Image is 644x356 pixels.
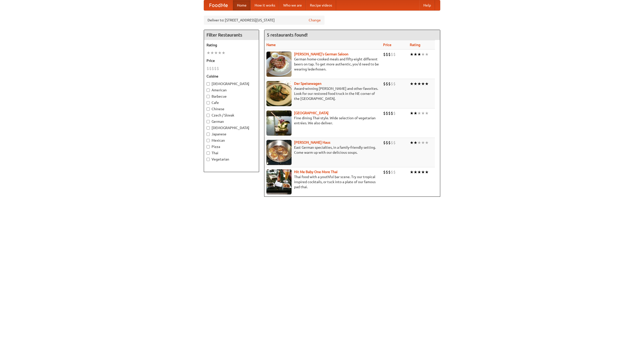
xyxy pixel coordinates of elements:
li: $ [388,169,391,175]
li: ★ [210,50,214,56]
li: $ [209,66,212,71]
li: $ [391,81,393,87]
li: ★ [425,81,429,87]
li: ★ [417,110,421,116]
li: ★ [410,110,414,116]
a: Der Speisewagen [294,82,321,86]
a: [GEOGRAPHIC_DATA] [294,111,329,115]
li: ★ [425,140,429,145]
label: Barbecue [207,94,256,99]
p: German home-cooked meals and fifty-eight different beers on tap. To get more authentic, you'd nee... [266,57,379,72]
b: [PERSON_NAME] Haus [294,140,330,144]
li: ★ [421,140,425,145]
a: Recipe videos [306,0,336,10]
li: $ [214,66,217,71]
img: speisewagen.jpg [266,81,292,106]
label: [DEMOGRAPHIC_DATA] [207,125,256,130]
h5: Rating [207,43,256,48]
li: $ [386,169,388,175]
p: East German specialties, in a family-friendly setting. Come warm up with our delicious soups. [266,145,379,155]
a: Help [419,0,435,10]
li: ★ [218,50,222,56]
input: Vegetarian [207,158,210,161]
a: [PERSON_NAME]'s German Saloon [294,52,348,56]
label: Pizza [207,144,256,149]
label: Cafe [207,100,256,105]
li: $ [393,52,396,57]
li: ★ [421,110,425,116]
div: Deliver to: [STREET_ADDRESS][US_STATE] [204,16,325,25]
li: ★ [410,140,414,145]
label: Thai [207,150,256,155]
li: $ [391,140,393,145]
li: ★ [421,169,425,175]
li: ★ [410,81,414,87]
label: American [207,88,256,93]
label: Vegetarian [207,157,256,162]
input: Japanese [207,133,210,136]
a: Home [233,0,251,10]
label: Chinese [207,106,256,111]
input: Thai [207,151,210,155]
li: ★ [421,52,425,57]
li: $ [207,66,209,71]
input: Mexican [207,139,210,142]
a: Rating [410,43,420,47]
img: babythai.jpg [266,169,292,194]
li: $ [217,66,219,71]
li: ★ [214,50,218,56]
p: Thai food with a youthful bar scene. Try our tropical inspired cocktails, or tuck into a plate of... [266,174,379,189]
li: $ [383,169,386,175]
input: American [207,89,210,92]
input: Pizza [207,145,210,148]
a: FoodMe [204,0,233,10]
input: [DEMOGRAPHIC_DATA] [207,126,210,130]
input: [DEMOGRAPHIC_DATA] [207,82,210,86]
p: Award-winning [PERSON_NAME] and other favorites. Look for our restored food truck in the NE corne... [266,86,379,101]
li: $ [391,52,393,57]
li: ★ [414,169,417,175]
li: ★ [410,169,414,175]
li: $ [383,81,386,87]
li: ★ [425,110,429,116]
input: Cafe [207,101,210,104]
li: $ [388,140,391,145]
img: esthers.jpg [266,52,292,77]
li: ★ [417,52,421,57]
li: $ [388,52,391,57]
li: ★ [417,169,421,175]
p: Fine dining Thai-style. Wide selection of vegetarian entrées. We also deliver. [266,115,379,126]
input: Czech / Slovak [207,114,210,117]
li: ★ [421,81,425,87]
li: ★ [417,140,421,145]
label: Mexican [207,138,256,143]
input: Chinese [207,107,210,111]
li: $ [391,110,393,116]
li: $ [383,52,386,57]
li: $ [388,81,391,87]
li: ★ [425,169,429,175]
label: German [207,119,256,124]
li: $ [386,52,388,57]
li: $ [386,110,388,116]
ng-pluralize: 5 restaurants found! [267,32,308,37]
img: kohlhaus.jpg [266,140,292,165]
input: German [207,120,210,123]
li: ★ [222,50,225,56]
a: How it works [251,0,279,10]
input: Barbecue [207,95,210,98]
label: [DEMOGRAPHIC_DATA] [207,81,256,86]
label: Japanese [207,132,256,137]
li: ★ [425,52,429,57]
li: ★ [417,81,421,87]
a: Who we are [279,0,306,10]
a: Hit Me Baby One More Thai [294,170,338,174]
li: ★ [414,110,417,116]
img: satay.jpg [266,110,292,136]
li: $ [393,81,396,87]
li: ★ [414,140,417,145]
li: $ [212,66,214,71]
